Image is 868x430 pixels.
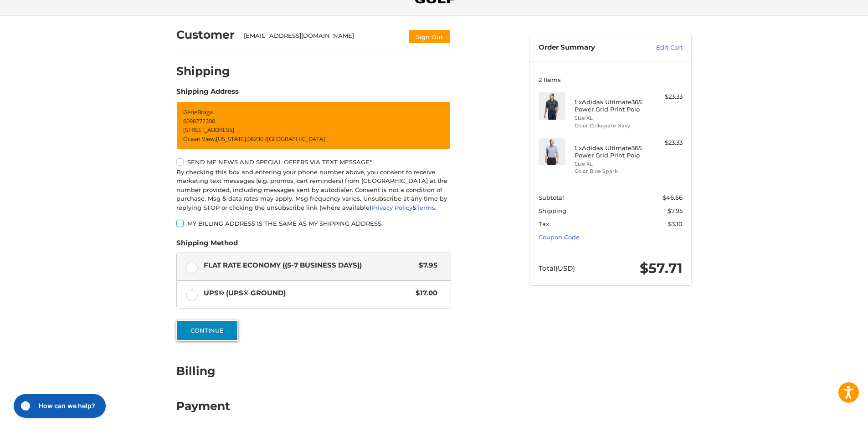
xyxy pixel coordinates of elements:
[539,76,683,83] h3: 2 Items
[411,288,437,298] span: $17.00
[183,117,215,125] span: 6098272200
[575,114,644,122] li: Size XL
[539,220,549,228] span: Tax
[176,364,230,378] h2: Billing
[575,144,644,159] h4: 1 x Adidas Ultimate365 Power Grid Print Polo
[176,168,451,212] div: By checking this box and entering your phone number above, you consent to receive marketing text ...
[176,220,451,227] label: My billing address is the same as my shipping address.
[575,160,644,168] li: Size XL
[539,194,564,201] span: Subtotal
[176,238,238,253] legend: Shipping Method
[247,135,267,143] span: 08230 /
[183,126,234,134] span: [STREET_ADDRESS]
[640,260,683,277] span: $57.71
[539,264,575,273] span: Total (USD)
[216,135,247,143] span: [US_STATE],
[267,135,325,143] span: [GEOGRAPHIC_DATA]
[575,167,644,175] li: Color Blue Spark
[204,288,411,298] span: UPS® (UPS® Ground)
[416,204,435,211] a: Terms
[668,220,683,228] span: $3.10
[183,108,197,116] span: Gene
[414,260,437,271] span: $7.95
[176,64,230,78] h2: Shipping
[244,31,400,44] div: [EMAIL_ADDRESS][DOMAIN_NAME]
[663,194,683,201] span: $46.66
[539,233,580,241] a: Coupon Code
[9,391,108,421] iframe: Gorgias live chat messenger
[197,108,213,116] span: Braga
[575,98,644,113] h4: 1 x Adidas Ultimate365 Power Grid Print Polo
[204,260,415,271] span: Flat Rate Economy ((5-7 Business Days))
[183,135,216,143] span: Ocean View,
[176,320,238,341] button: Continue
[647,138,683,147] div: $23.33
[176,399,230,413] h2: Payment
[176,86,239,101] legend: Shipping Address
[176,101,451,150] a: Enter or select a different address
[408,29,451,44] button: Sign Out
[176,28,235,42] h2: Customer
[539,207,566,214] span: Shipping
[668,207,683,214] span: $7.95
[647,92,683,101] div: $23.33
[575,122,644,130] li: Color Collegiate Navy
[637,43,683,52] a: Edit Cart
[371,204,412,211] a: Privacy Policy
[539,43,637,52] h3: Order Summary
[176,158,451,166] label: Send me news and special offers via text message*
